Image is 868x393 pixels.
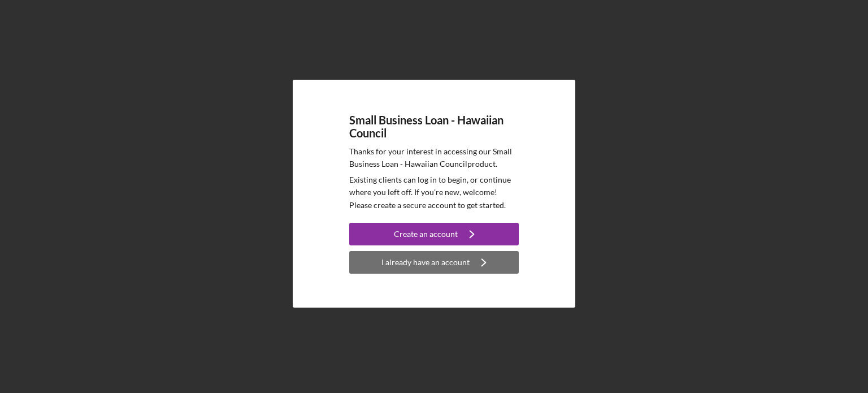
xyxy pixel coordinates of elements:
div: Create an account [394,223,458,245]
div: I already have an account [381,251,470,274]
a: Create an account [349,223,519,248]
p: Existing clients can log in to begin, or continue where you left off. If you're new, welcome! Ple... [349,174,519,211]
button: I already have an account [349,251,519,274]
h4: Small Business Loan - Hawaiian Council [349,114,519,140]
button: Create an account [349,223,519,245]
p: Thanks for your interest in accessing our Small Business Loan - Hawaiian Council product. [349,145,519,171]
